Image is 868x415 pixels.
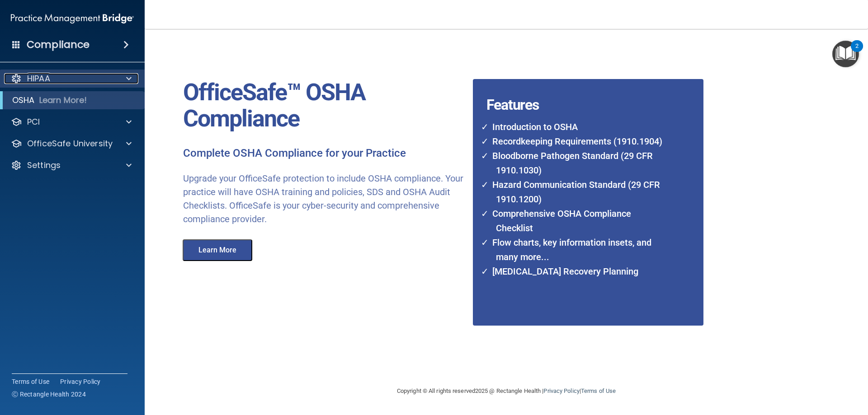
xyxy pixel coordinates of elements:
[341,377,671,406] div: Copyright © All rights reserved 2025 @ Rectangle Health | |
[11,117,132,127] a: PCI
[27,73,50,84] p: HIPAA
[487,264,668,279] li: [MEDICAL_DATA] Recovery Planning
[183,146,466,161] p: Complete OSHA Compliance for your Practice
[12,95,35,106] p: OSHA
[832,41,859,67] button: Open Resource Center, 2 new notifications
[855,46,859,58] div: 2
[27,138,113,149] p: OfficeSafe University
[11,138,132,149] a: OfficeSafe University
[60,377,101,386] a: Privacy Policy
[11,73,132,84] a: HIPAA
[183,239,252,261] button: Learn More
[487,134,668,149] li: Recordkeeping Requirements (1910.1904)
[12,390,86,399] span: Ⓒ Rectangle Health 2024
[473,79,679,97] h4: Features
[11,160,132,171] a: Settings
[487,235,668,264] li: Flow charts, key information insets, and many more...
[487,177,668,206] li: Hazard Communication Standard (29 CFR 1910.1200)
[487,149,668,177] li: Bloodborne Pathogen Standard (29 CFR 1910.1030)
[487,206,668,235] li: Comprehensive OSHA Compliance Checklist
[11,9,134,28] img: PMB logo
[581,387,616,394] a: Terms of Use
[27,117,40,127] p: PCI
[183,172,466,226] p: Upgrade your OfficeSafe protection to include OSHA compliance. Your practice will have OSHA train...
[12,377,49,386] a: Terms of Use
[543,387,579,394] a: Privacy Policy
[27,160,61,171] p: Settings
[487,120,668,134] li: Introduction to OSHA
[27,38,90,51] h4: Compliance
[183,79,466,132] p: OfficeSafe™ OSHA Compliance
[39,95,87,106] p: Learn More!
[176,247,261,254] a: Learn More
